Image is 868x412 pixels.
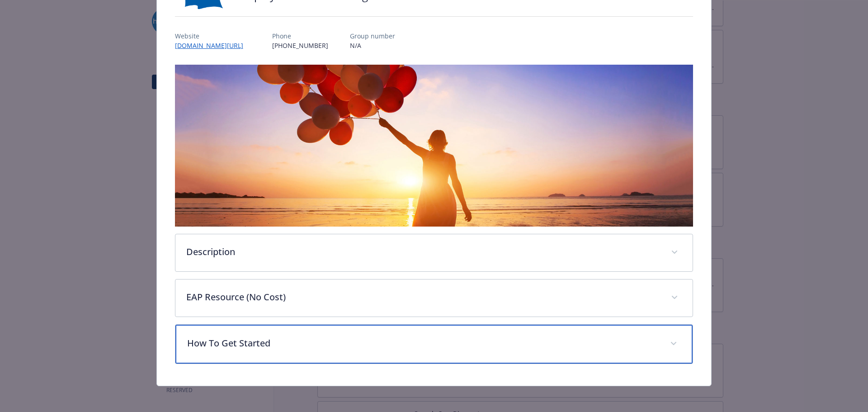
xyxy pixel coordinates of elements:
p: Group number [350,31,395,41]
div: EAP Resource (No Cost) [175,279,693,317]
a: [DOMAIN_NAME][URL] [175,41,250,50]
p: Phone [272,31,328,41]
div: How To Get Started [175,325,693,364]
p: EAP Resource (No Cost) [186,290,660,304]
p: N/A [350,41,395,50]
img: banner [175,65,693,227]
p: Website [175,31,250,41]
p: [PHONE_NUMBER] [272,41,328,50]
p: Description [186,245,660,259]
p: How To Get Started [187,336,660,350]
div: Description [175,234,693,271]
